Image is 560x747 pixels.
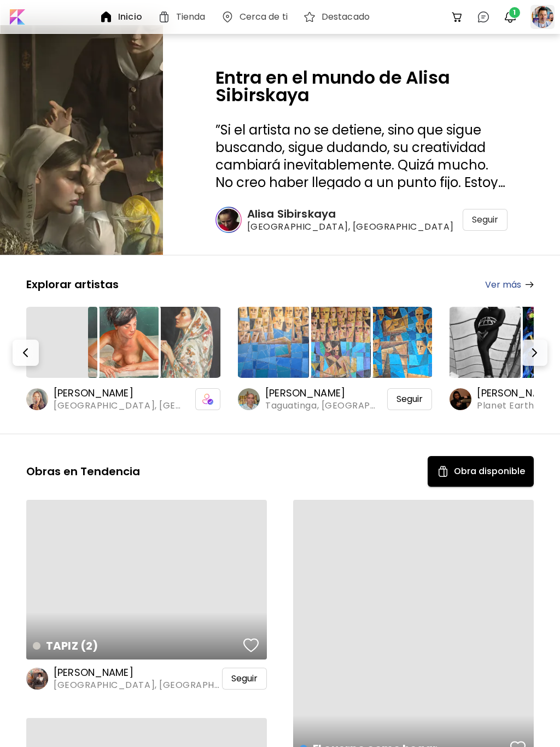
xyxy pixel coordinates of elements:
[436,465,450,478] img: Available Art
[231,673,258,684] span: Seguir
[361,307,433,378] img: https://cdn.kaleido.art/CDN/Artwork/175716/Thumbnail/medium.webp?updated=778793
[26,666,267,691] a: [PERSON_NAME][GEOGRAPHIC_DATA], [GEOGRAPHIC_DATA]Seguir
[528,346,541,359] img: Next-button
[428,456,534,487] button: Available ArtObra disponible
[176,13,206,21] h6: Tienda
[19,346,32,359] img: Prev-button
[526,282,534,288] img: arrow-right
[26,500,267,660] a: TAPIZ (2)favorites
[300,307,371,378] img: https://cdn.kaleido.art/CDN/Artwork/175718/Thumbnail/medium.webp?updated=778812
[303,10,374,24] a: Destacado
[504,10,517,24] img: bellIcon
[221,10,292,24] a: Cerca de ti
[477,10,490,24] img: chatIcon
[521,340,547,366] button: Next-button
[472,214,498,225] span: Seguir
[241,634,261,656] button: favorites
[463,209,507,231] div: Seguir
[54,666,220,679] h6: [PERSON_NAME]
[477,387,557,400] h6: [PERSON_NAME]
[149,307,220,378] img: https://cdn.kaleido.art/CDN/Artwork/172929/Thumbnail/medium.webp?updated=766853
[118,13,142,21] h6: Inicio
[240,13,288,21] h6: Cerca de ti
[238,307,309,378] img: https://cdn.kaleido.art/CDN/Artwork/175733/Thumbnail/large.webp?updated=778922
[26,277,119,291] h5: Explorar artistas
[485,278,534,291] a: Ver más
[88,307,159,378] img: https://cdn.kaleido.art/CDN/Artwork/172926/Thumbnail/medium.webp?updated=766846
[247,221,454,233] span: [GEOGRAPHIC_DATA], [GEOGRAPHIC_DATA]
[54,387,187,400] h6: [PERSON_NAME]
[215,121,505,209] span: Si el artista no se detiene, sino que sigue buscando, sigue dudando, su creatividad cambiará inev...
[509,7,520,18] span: 1
[33,638,240,654] h4: TAPIZ (2)
[454,465,525,478] h5: Obra disponible
[265,400,379,412] span: Taguatinga, [GEOGRAPHIC_DATA]
[215,69,507,104] h2: Entra en el mundo de Alisa Sibirskaya
[215,121,507,189] h3: ” ”
[26,305,220,412] a: https://cdn.kaleido.art/CDN/Artwork/172926/Thumbnail/medium.webp?updated=766846https://cdn.kaleid...
[396,394,423,405] span: Seguir
[54,400,187,412] span: [GEOGRAPHIC_DATA], [GEOGRAPHIC_DATA]
[202,394,213,405] img: icon
[54,679,220,691] span: [GEOGRAPHIC_DATA], [GEOGRAPHIC_DATA]
[222,668,267,690] div: Seguir
[451,10,464,24] img: cart
[215,207,507,233] a: Alisa Sibirskaya[GEOGRAPHIC_DATA], [GEOGRAPHIC_DATA]Seguir
[450,307,521,378] img: https://cdn.kaleido.art/CDN/Artwork/175814/Thumbnail/large.webp?updated=779238
[247,207,454,221] h6: Alisa Sibirskaya
[100,10,147,24] a: Inicio
[387,388,432,410] div: Seguir
[501,8,520,26] button: bellIcon1
[265,387,379,400] h6: [PERSON_NAME]
[322,13,370,21] h6: Destacado
[477,400,557,412] span: Planet Earth
[238,305,432,412] a: https://cdn.kaleido.art/CDN/Artwork/175733/Thumbnail/large.webp?updated=778922https://cdn.kaleido...
[26,464,140,478] h5: Obras en Tendencia
[13,340,39,366] button: Prev-button
[157,10,210,24] a: Tienda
